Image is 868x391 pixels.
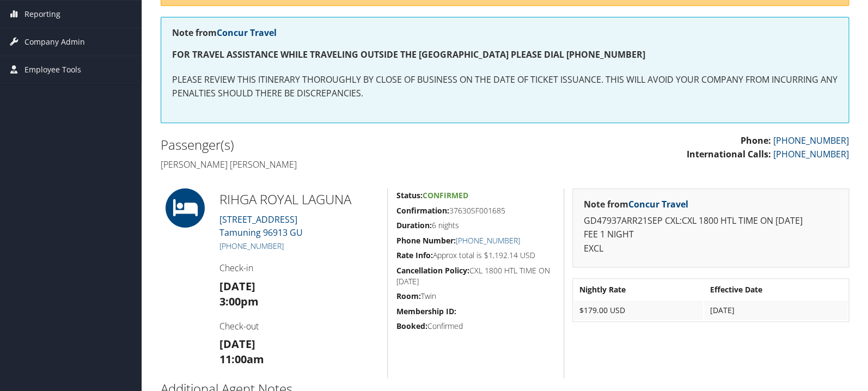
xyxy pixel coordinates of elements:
[396,220,431,230] strong: Duration:
[396,190,422,200] strong: Status:
[219,320,380,332] h4: Check-out
[396,265,469,276] strong: Cancellation Policy:
[219,294,259,309] strong: 3:00pm
[422,190,468,200] span: Confirmed
[773,135,849,146] a: [PHONE_NUMBER]
[161,136,497,154] h2: Passenger(s)
[396,291,555,302] h5: Twin
[25,28,85,56] span: Company Admin
[396,250,432,260] strong: Rate Info:
[161,158,497,170] h4: [PERSON_NAME] [PERSON_NAME]
[687,148,771,160] strong: International Calls:
[219,337,255,351] strong: [DATE]
[584,214,838,256] p: GD47937ARR21SEP CXL:CXL 1800 HTL TIME ON [DATE] FEE 1 NIGHT EXCL
[396,205,449,216] strong: Confirmation:
[704,301,847,320] td: [DATE]
[172,27,277,39] strong: Note from
[584,198,688,210] strong: Note from
[396,250,555,261] h5: Approx total is $1,192.14 USD
[396,321,427,331] strong: Booked:
[396,291,420,301] strong: Room:
[773,148,849,160] a: [PHONE_NUMBER]
[396,220,555,231] h5: 6 nights
[455,235,519,246] a: [PHONE_NUMBER]
[172,48,645,60] strong: FOR TRAVEL ASSISTANCE WHILE TRAVELING OUTSIDE THE [GEOGRAPHIC_DATA] PLEASE DIAL [PHONE_NUMBER]
[219,241,284,251] a: [PHONE_NUMBER]
[574,301,704,320] td: $179.00 USD
[704,280,847,300] th: Effective Date
[217,27,277,39] a: Concur Travel
[219,279,255,294] strong: [DATE]
[396,321,555,332] h5: Confirmed
[396,205,555,216] h5: 37630SF001685
[741,135,771,146] strong: Phone:
[219,190,380,209] h2: RIHGA ROYAL LAGUNA
[396,235,455,246] strong: Phone Number:
[628,198,688,210] a: Concur Travel
[25,56,81,83] span: Employee Tools
[172,73,838,101] p: PLEASE REVIEW THIS ITINERARY THOROUGHLY BY CLOSE OF BUSINESS ON THE DATE OF TICKET ISSUANCE. THIS...
[219,352,264,366] strong: 11:00am
[219,213,303,239] a: [STREET_ADDRESS]Tamuning 96913 GU
[396,306,456,316] strong: Membership ID:
[574,280,704,300] th: Nightly Rate
[396,265,555,286] h5: CXL 1800 HTL TIME ON [DATE]
[219,262,380,274] h4: Check-in
[25,1,60,28] span: Reporting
